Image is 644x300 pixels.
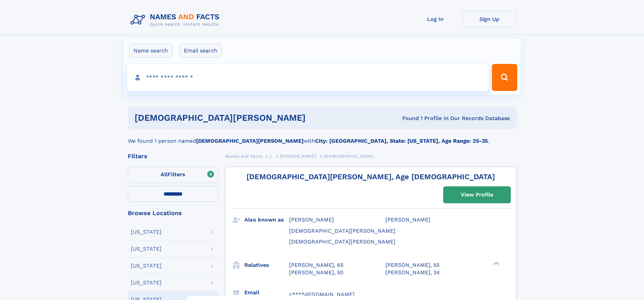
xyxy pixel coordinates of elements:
h1: [DEMOGRAPHIC_DATA][PERSON_NAME] [135,114,354,122]
a: L [270,152,272,160]
h3: Email [244,287,289,298]
a: [PERSON_NAME] [280,152,316,160]
input: search input [127,64,489,91]
b: City: [GEOGRAPHIC_DATA], State: [US_STATE], Age Range: 25-35 [315,138,488,144]
div: [US_STATE] [131,229,162,235]
img: Logo Names and Facts [128,11,225,29]
div: We found 1 person named with . [128,129,517,145]
div: Filters [128,153,218,159]
label: Name search [129,44,172,58]
a: [DEMOGRAPHIC_DATA][PERSON_NAME], Age [DEMOGRAPHIC_DATA] [246,172,495,181]
a: Names and Facts [225,152,262,160]
div: View Profile [461,187,493,203]
span: [PERSON_NAME] [280,154,316,159]
span: L [270,154,272,159]
h3: Also known as [244,214,289,226]
span: [PERSON_NAME] [289,216,334,223]
label: Filters [128,167,218,183]
a: [PERSON_NAME], 65 [289,261,343,269]
h3: Relatives [244,259,289,271]
div: [US_STATE] [131,263,162,269]
a: Log In [408,11,462,27]
a: [PERSON_NAME], 50 [289,269,343,276]
div: Browse Locations [128,210,218,216]
div: [US_STATE] [131,246,162,252]
a: [PERSON_NAME], 55 [385,261,439,269]
div: ❯ [492,261,500,266]
div: Found 1 Profile In Our Records Database [354,115,510,122]
a: View Profile [444,187,510,203]
a: [PERSON_NAME], 34 [385,269,440,276]
a: Sign Up [462,11,517,27]
b: [DEMOGRAPHIC_DATA][PERSON_NAME] [196,138,304,144]
span: [PERSON_NAME] [385,216,430,223]
button: Search Button [492,64,517,91]
span: [DEMOGRAPHIC_DATA][PERSON_NAME] [289,228,396,234]
span: All [161,171,168,178]
span: [DEMOGRAPHIC_DATA][PERSON_NAME] [289,238,396,245]
span: [DEMOGRAPHIC_DATA] [324,154,373,159]
label: Email search [180,44,222,58]
div: [US_STATE] [131,280,162,285]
